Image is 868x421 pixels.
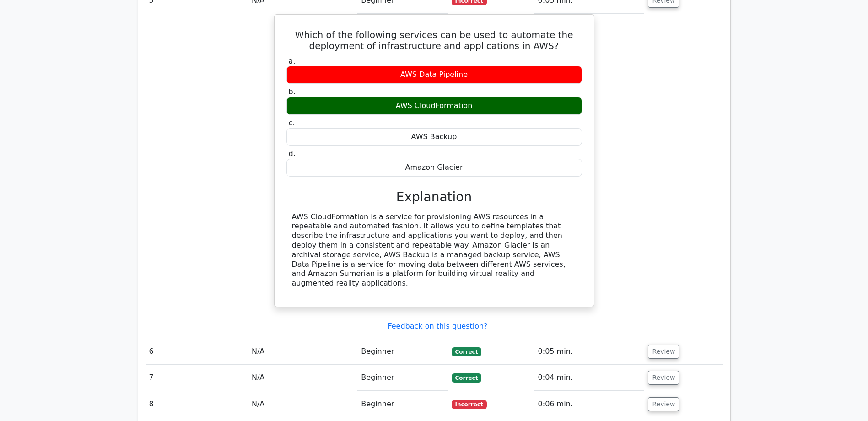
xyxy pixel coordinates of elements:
button: Review [648,345,679,359]
button: Review [648,371,679,385]
h3: Explanation [292,189,577,205]
td: 7 [146,365,248,391]
td: Beginner [357,365,448,391]
span: d. [289,149,296,158]
div: AWS CloudFormation [286,97,582,115]
div: AWS Data Pipeline [286,66,582,84]
td: Beginner [357,391,448,417]
span: Incorrect [452,400,487,409]
td: 6 [146,339,248,365]
div: Amazon Glacier [286,159,582,177]
span: a. [289,57,296,65]
td: N/A [248,391,357,417]
a: Feedback on this question? [388,322,487,330]
td: 0:05 min. [534,339,645,365]
td: N/A [248,339,357,365]
td: 8 [146,391,248,417]
td: N/A [248,365,357,391]
td: 0:04 min. [534,365,645,391]
button: Review [648,397,679,411]
span: b. [289,87,296,96]
span: c. [289,119,295,127]
div: AWS Backup [286,128,582,146]
td: 0:06 min. [534,391,645,417]
h5: Which of the following services can be used to automate the deployment of infrastructure and appl... [286,29,583,51]
div: AWS CloudFormation is a service for provisioning AWS resources in a repeatable and automated fash... [292,212,577,288]
td: Beginner [357,339,448,365]
span: Correct [452,373,481,383]
span: Correct [452,347,481,356]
